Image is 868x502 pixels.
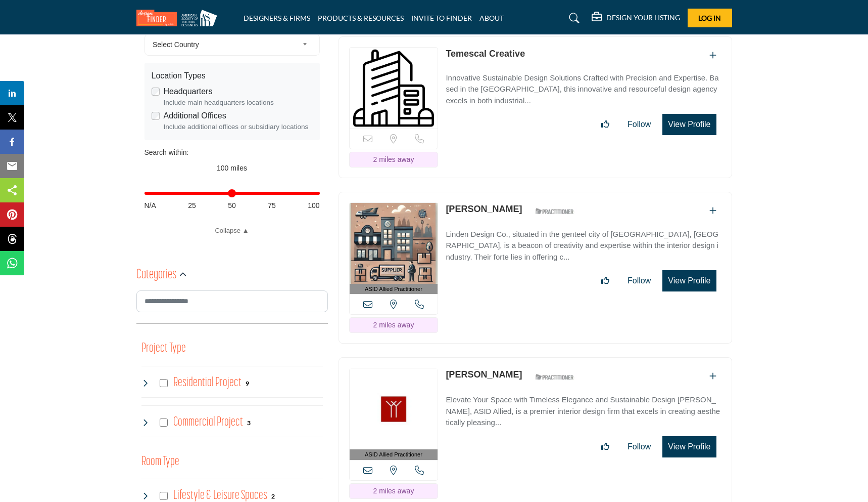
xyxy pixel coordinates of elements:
label: Headquarters [164,86,213,98]
h4: Residential Project: Types of projects range from simple residential renovations to highly comple... [173,374,242,392]
b: 9 [246,380,249,387]
a: ABOUT [479,14,504,22]
span: 2 miles away [373,321,414,329]
div: Include additional offices or subsidiary locations [164,122,313,132]
input: Select Residential Project checkbox [160,379,168,387]
p: Temescal Creative [446,47,525,61]
a: DESIGNERS & FIRMS [244,14,310,22]
div: 9 Results For Residential Project [246,379,249,388]
div: 3 Results For Commercial Project [247,418,251,427]
b: 2 [271,493,275,500]
a: PRODUCTS & RESOURCES [318,14,404,22]
b: 3 [247,420,251,427]
a: ASID Allied Practitioner [350,203,438,295]
img: Site Logo [136,10,222,26]
button: View Profile [662,114,716,135]
button: Log In [688,9,732,27]
a: Temescal Creative [446,49,525,59]
button: Project Type [141,339,186,358]
span: 2 miles away [373,155,414,163]
button: Room Type [141,452,179,472]
span: N/A [144,200,156,211]
h4: Commercial Project: Involve the design, construction, or renovation of spaces used for business p... [173,413,243,431]
a: Collapse ▲ [144,226,320,236]
a: [PERSON_NAME] [446,204,522,214]
p: Elevate Your Space with Timeless Elegance and Sustainable Design [PERSON_NAME], ASID Allied, is a... [446,394,721,429]
a: INVITE TO FINDER [411,14,472,22]
a: Add To List [709,372,716,381]
a: Add To List [709,51,716,60]
img: Michelle LaVictor [350,368,438,449]
button: Follow [621,114,657,135]
button: Like listing [595,437,616,457]
input: Select Lifestyle & Leisure Spaces checkbox [160,492,168,500]
button: View Profile [662,436,716,457]
button: Follow [621,437,657,457]
a: Innovative Sustainable Design Solutions Crafted with Precision and Expertise. Based in the [GEOGR... [446,66,721,107]
span: ASID Allied Practitioner [365,450,422,459]
span: 75 [268,200,276,211]
div: Include main headquarters locations [164,98,313,108]
span: ASID Allied Practitioner [365,285,422,294]
p: Innovative Sustainable Design Solutions Crafted with Precision and Expertise. Based in the [GEOGR... [446,72,721,107]
button: Follow [621,271,657,291]
span: 50 [228,200,236,211]
p: Michelle LaVictor [446,368,522,382]
span: 2 miles away [373,487,414,495]
div: Location Types [152,70,313,82]
button: View Profile [662,270,716,291]
img: ASID Qualified Practitioners Badge Icon [532,205,577,218]
h2: Categories [136,266,176,284]
div: 2 Results For Lifestyle & Leisure Spaces [271,491,275,500]
a: [PERSON_NAME] [446,369,522,380]
button: Like listing [595,114,616,135]
span: 100 miles [217,164,247,172]
p: Paula Linden [446,202,522,216]
img: Paula Linden [350,203,438,284]
span: Log In [698,14,721,22]
p: Linden Design Co., situated in the genteel city of [GEOGRAPHIC_DATA], [GEOGRAPHIC_DATA], is a bea... [446,229,721,263]
a: Linden Design Co., situated in the genteel city of [GEOGRAPHIC_DATA], [GEOGRAPHIC_DATA], is a bea... [446,223,721,263]
span: Select Country [153,38,298,51]
a: Search [559,10,586,26]
a: Add To List [709,206,716,215]
span: 25 [188,200,196,211]
div: DESIGN YOUR LISTING [592,12,680,24]
h5: DESIGN YOUR LISTING [606,13,680,22]
img: Temescal Creative [350,48,438,129]
img: ASID Qualified Practitioners Badge Icon [532,370,577,383]
a: Elevate Your Space with Timeless Elegance and Sustainable Design [PERSON_NAME], ASID Allied, is a... [446,388,721,429]
span: 100 [308,200,319,211]
input: Select Commercial Project checkbox [160,419,168,427]
label: Additional Offices [164,110,226,122]
a: ASID Allied Practitioner [350,368,438,460]
input: Search Category [136,290,328,312]
div: Search within: [144,147,320,158]
button: Like listing [595,271,616,291]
